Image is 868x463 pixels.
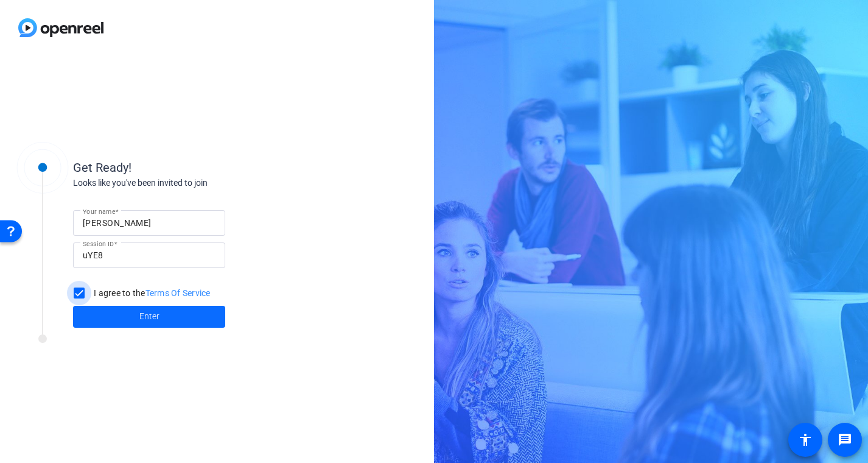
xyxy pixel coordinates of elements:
label: I agree to the [91,287,211,299]
mat-label: Session ID [83,240,114,247]
span: Enter [139,310,159,323]
a: Terms Of Service [145,288,211,298]
mat-label: Your name [83,208,115,215]
mat-icon: accessibility [798,433,813,447]
div: Looks like you've been invited to join [73,177,317,189]
div: Get Ready! [73,158,317,177]
button: Enter [73,306,225,328]
mat-icon: message [838,433,852,447]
